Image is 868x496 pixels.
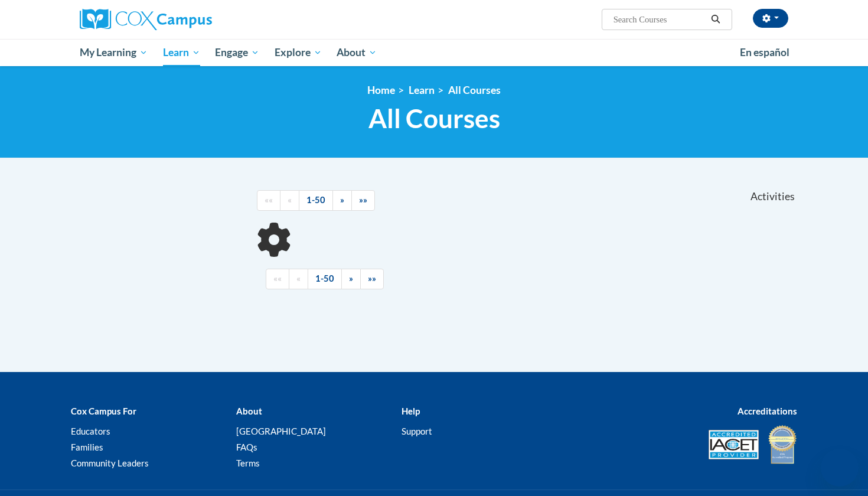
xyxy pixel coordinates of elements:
[296,273,301,283] span: «
[329,39,385,66] a: About
[409,84,435,96] a: Learn
[80,9,212,30] img: Cox Campus
[273,273,282,283] span: ««
[155,39,208,66] a: Learn
[207,39,267,66] a: Engage
[236,426,326,436] a: [GEOGRAPHIC_DATA]
[275,45,322,60] span: Explore
[257,190,280,211] a: Begining
[288,195,292,205] span: «
[448,84,501,96] a: All Courses
[359,195,367,205] span: »»
[402,426,432,436] a: Support
[337,45,377,60] span: About
[236,458,260,468] a: Terms
[71,406,136,416] b: Cox Campus For
[280,190,299,211] a: Previous
[80,9,304,30] a: Cox Campus
[349,273,353,283] span: »
[707,12,725,27] button: Search
[750,190,795,203] span: Activities
[368,103,500,134] span: All Courses
[332,190,352,211] a: Next
[299,190,333,211] a: 1-50
[740,46,789,58] span: En español
[289,269,308,289] a: Previous
[267,39,329,66] a: Explore
[215,45,259,60] span: Engage
[340,195,344,205] span: »
[62,39,806,66] div: Main menu
[402,406,420,416] b: Help
[360,269,384,289] a: End
[612,12,707,27] input: Search Courses
[71,442,103,452] a: Families
[341,269,361,289] a: Next
[709,430,759,459] img: Accredited IACET® Provider
[732,40,797,65] a: En español
[265,195,273,205] span: ««
[351,190,375,211] a: End
[368,273,376,283] span: »»
[236,442,257,452] a: FAQs
[367,84,395,96] a: Home
[72,39,155,66] a: My Learning
[266,269,289,289] a: Begining
[738,406,797,416] b: Accreditations
[236,406,262,416] b: About
[80,45,148,60] span: My Learning
[821,449,859,487] iframe: Button to launch messaging window
[768,424,797,465] img: IDA® Accredited
[71,458,149,468] a: Community Leaders
[753,9,788,28] button: Account Settings
[308,269,342,289] a: 1-50
[71,426,110,436] a: Educators
[163,45,200,60] span: Learn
